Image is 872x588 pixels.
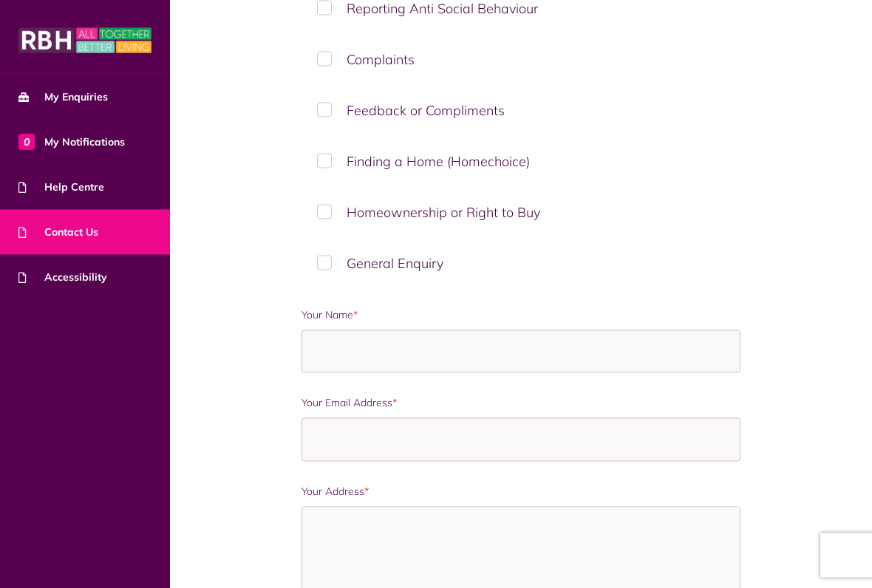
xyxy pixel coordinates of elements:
span: Help Centre [18,180,104,195]
span: My Notifications [18,134,125,150]
label: Finding a Home (Homechoice) [302,140,740,183]
label: General Enquiry [302,242,740,285]
label: Your Address [302,484,740,499]
span: 0 [18,134,35,150]
label: Feedback or Compliments [302,89,740,132]
span: Contact Us [18,225,98,240]
label: Your Email Address [302,395,740,411]
label: Your Name [302,307,740,323]
span: My Enquiries [18,89,108,105]
img: MyRBH [18,26,151,55]
span: Accessibility [18,270,107,285]
label: Homeownership or Right to Buy [302,191,740,234]
label: Complaints [302,38,740,81]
